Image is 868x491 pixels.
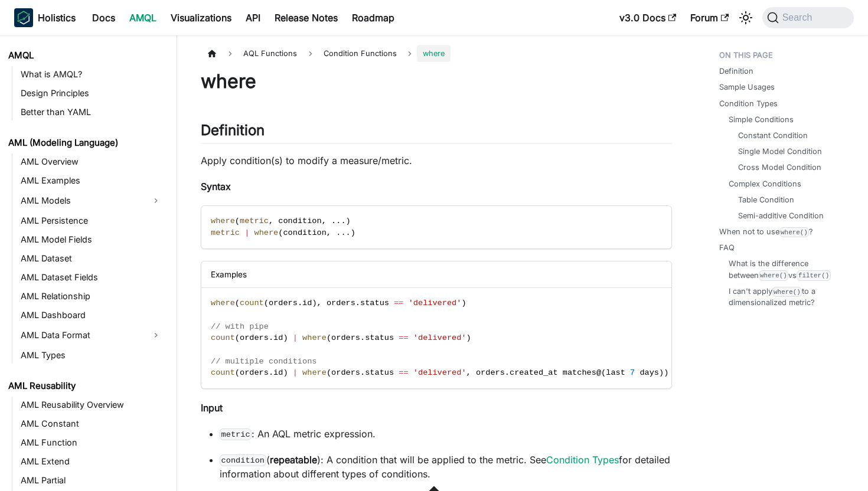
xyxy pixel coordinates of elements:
[683,8,736,27] a: Forum
[17,66,167,83] a: What is AMQL?
[5,135,167,151] a: AML (Modeling Language)
[327,368,331,377] span: (
[293,368,298,377] span: |
[346,228,351,237] span: .
[738,210,824,221] a: Semi-additive Condition
[601,368,606,377] span: (
[759,270,789,280] code: where()
[201,181,231,192] strong: Syntax
[240,368,269,377] span: orders
[399,368,408,377] span: ==
[729,114,794,125] a: Simple Conditions
[211,322,269,331] span: // with pipe
[331,368,360,377] span: orders
[596,368,601,377] span: @
[779,12,820,23] span: Search
[240,299,264,307] span: count
[719,81,775,93] a: Sample Usages
[278,217,321,225] span: condition
[17,231,167,248] a: AML Model Fields
[331,333,360,342] span: orders
[394,299,403,307] span: ==
[719,66,753,77] a: Definition
[346,217,351,225] span: )
[17,104,167,120] a: Better than YAML
[360,299,389,307] span: status
[779,227,810,237] code: where()
[17,212,167,229] a: AML Persistence
[413,368,466,377] span: 'delivered'
[738,162,821,173] a: Cross Model Condition
[85,8,122,27] a: Docs
[267,8,345,27] a: Release Notes
[17,347,167,364] a: AML Types
[17,434,167,451] a: AML Function
[283,333,288,342] span: )
[302,299,312,307] span: id
[738,146,822,157] a: Single Model Condition
[302,333,327,342] span: where
[365,368,394,377] span: status
[327,228,331,237] span: ,
[5,47,167,64] a: AMQL
[211,368,235,377] span: count
[220,453,672,481] p: ( ): A condition that will be applied to the metric. See for detailed information about different...
[5,378,167,394] a: AML Reusability
[211,357,316,366] span: // multiple conditions
[17,250,167,267] a: AML Dataset
[270,454,317,466] strong: repeatable
[466,333,471,342] span: )
[331,217,336,225] span: .
[211,299,235,307] span: where
[719,226,814,237] a: When not to usewhere()?
[17,453,167,470] a: AML Extend
[317,299,322,307] span: ,
[336,217,341,225] span: .
[220,427,672,441] p: : An AQL metric expression.
[273,333,283,342] span: id
[302,368,327,377] span: where
[269,333,273,342] span: .
[273,368,283,377] span: id
[164,8,239,27] a: Visualizations
[546,454,619,466] a: Condition Types
[211,228,240,237] span: metric
[17,397,167,413] a: AML Reusability Overview
[122,8,164,27] a: AMQL
[360,368,365,377] span: .
[341,228,345,237] span: .
[237,45,303,62] span: AQL Functions
[417,45,451,62] span: where
[664,368,668,377] span: )
[278,228,283,237] span: (
[606,368,625,377] span: last
[736,8,755,27] button: Switch between dark and light mode (currently system mode)
[14,8,76,27] a: HolisticsHolisticsHolistics
[476,368,505,377] span: orders
[719,242,735,253] a: FAQ
[298,299,302,307] span: .
[145,191,167,210] button: Expand sidebar category 'AML Models'
[17,85,167,102] a: Design Principles
[240,333,269,342] span: orders
[211,217,235,225] span: where
[365,333,394,342] span: status
[355,299,360,307] span: .
[269,217,273,225] span: ,
[413,333,466,342] span: 'delivered'
[17,191,145,210] a: AML Models
[283,368,288,377] span: )
[719,98,778,109] a: Condition Types
[345,8,402,27] a: Roadmap
[14,8,33,27] img: Holistics
[797,270,830,280] code: filter()
[17,326,145,345] a: AML Data Format
[145,326,167,345] button: Expand sidebar category 'AML Data Format'
[269,299,298,307] span: orders
[729,178,801,189] a: Complex Conditions
[729,258,845,280] a: What is the difference betweenwhere()vsfilter()
[38,11,76,25] b: Holistics
[201,402,223,414] strong: Input
[244,228,249,237] span: |
[220,454,266,466] code: condition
